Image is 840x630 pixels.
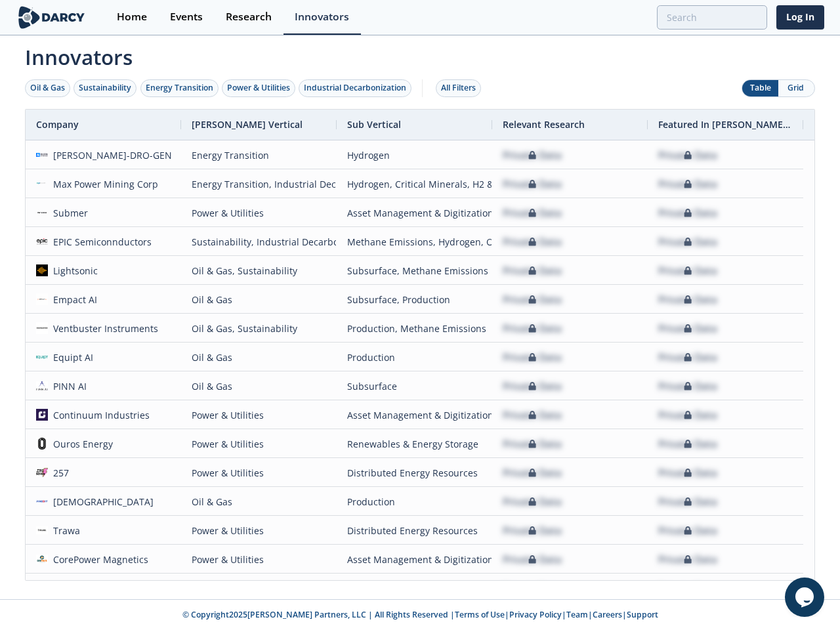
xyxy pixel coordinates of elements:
div: SciAps [48,574,83,602]
button: Industrial Decarbonization [299,79,411,97]
div: Oil & Gas [192,372,326,400]
div: Power & Utilities [192,516,326,545]
img: 81595643-af35-4e7d-8eb7-8c0ed8842a86 [36,380,48,392]
div: Private Data [503,488,562,516]
div: CorePower Magnetics [48,545,149,574]
div: Private Data [658,488,717,516]
div: Energy Transition [146,82,213,94]
div: Private Data [658,516,717,545]
div: Private Data [658,285,717,314]
button: Power & Utilities [222,79,295,97]
div: Hydrogen, Critical Minerals, H2 & Low Carbon Fuels [347,170,482,198]
span: Relevant Research [503,118,585,131]
div: Power & Utilities [192,459,326,487]
img: cdef38a7-d789-48b0-906d-03fbc24b7577 [36,467,48,478]
img: 4d0dbf37-1fbf-4868-bd33-f5a7fed18fab [36,351,48,363]
div: Private Data [503,372,562,400]
a: Privacy Policy [509,609,562,620]
div: Lightsonic [48,257,98,285]
img: 2ee87778-f517-45e7-95ee-0a8db0be8560 [36,438,48,450]
div: Oil & Gas [192,488,326,516]
a: Team [566,609,588,620]
div: Innovators [295,12,349,22]
div: Water, Waste, Spills [347,574,482,602]
div: Events [170,12,203,22]
div: Industrial Decarbonization [304,82,406,94]
div: Ventbuster Instruments [48,314,159,343]
div: Oil & Gas [30,82,65,94]
div: Private Data [658,314,717,343]
div: Distributed Energy Resources [347,459,482,487]
span: Sub Vertical [347,118,401,131]
div: Power & Utilities [227,82,290,94]
input: Advanced Search [657,5,767,30]
div: Home [117,12,147,22]
img: logo-wide.svg [16,6,87,29]
div: PINN AI [48,372,87,400]
div: Subsurface [347,372,482,400]
img: b9f012bf-2b6d-45b2-a3b9-7c730d12282d [36,178,48,190]
div: Private Data [658,401,717,429]
div: Private Data [658,141,717,169]
div: All Filters [441,82,476,94]
div: Private Data [658,170,717,198]
iframe: chat widget [785,577,827,617]
div: Equipt AI [48,343,94,371]
div: [DEMOGRAPHIC_DATA] [48,488,154,516]
div: Sustainability [79,82,131,94]
div: Private Data [503,314,562,343]
div: Trawa [48,516,81,545]
div: Private Data [503,141,562,169]
div: Private Data [658,545,717,574]
div: Private Data [503,545,562,574]
div: Private Data [658,199,717,227]
div: Private Data [503,257,562,285]
div: Private Data [658,343,717,371]
button: Sustainability [73,79,136,97]
div: Energy Transition, Industrial Decarbonization [192,170,326,198]
div: Private Data [658,459,717,487]
div: Continuum Industries [48,401,150,429]
span: Featured In [PERSON_NAME] Live [658,118,793,131]
div: Oil & Gas [192,285,326,314]
div: Asset Management & Digitization [347,199,482,227]
div: Private Data [503,170,562,198]
div: Production [347,343,482,371]
div: Private Data [503,516,562,545]
img: caef55b0-ceba-4bbd-a8b0-c1a27358cb10 [36,524,48,536]
img: c29c0c01-625a-4755-b658-fa74ed2a6ef3 [36,495,48,507]
div: Ouros Energy [48,430,114,458]
div: Private Data [503,199,562,227]
img: 4333c695-7bd9-4d5f-8684-f184615c4b4e [36,264,48,276]
div: [PERSON_NAME]-DRO-GEN [48,141,173,169]
div: EPIC Semiconnductors [48,228,152,256]
div: Oil & Gas, Sustainability [192,257,326,285]
div: Distributed Energy Resources [347,516,482,545]
span: Company [36,118,79,131]
div: Private Data [503,401,562,429]
div: Oil & Gas, Sustainability [192,314,326,343]
div: Private Data [503,343,562,371]
div: Production, Methane Emissions [347,314,482,343]
div: 257 [48,459,70,487]
a: Support [627,609,658,620]
div: Power & Utilities [192,401,326,429]
p: © Copyright 2025 [PERSON_NAME] Partners, LLC | All Rights Reserved | | | | | [18,609,822,621]
div: Private Data [503,574,562,602]
div: Private Data [658,372,717,400]
div: Power & Utilities [192,545,326,574]
img: ca163ef0-d0c7-4ded-96c2-c0cabc3dd977 [36,236,48,247]
div: Private Data [658,228,717,256]
div: Oil & Gas [192,343,326,371]
div: Private Data [503,228,562,256]
div: Private Data [503,459,562,487]
div: Empact AI [48,285,98,314]
img: fe78614d-cefe-42a2-85cf-bf7a06ae3c82 [36,207,48,219]
div: Private Data [658,257,717,285]
div: Private Data [658,430,717,458]
div: Asset Management & Digitization [347,401,482,429]
button: Energy Transition [140,79,219,97]
img: 29ccef25-2eb7-4cb9-9e04-f08bc63a69a7 [36,322,48,334]
a: Log In [776,5,824,30]
div: Power & Utilities [192,430,326,458]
